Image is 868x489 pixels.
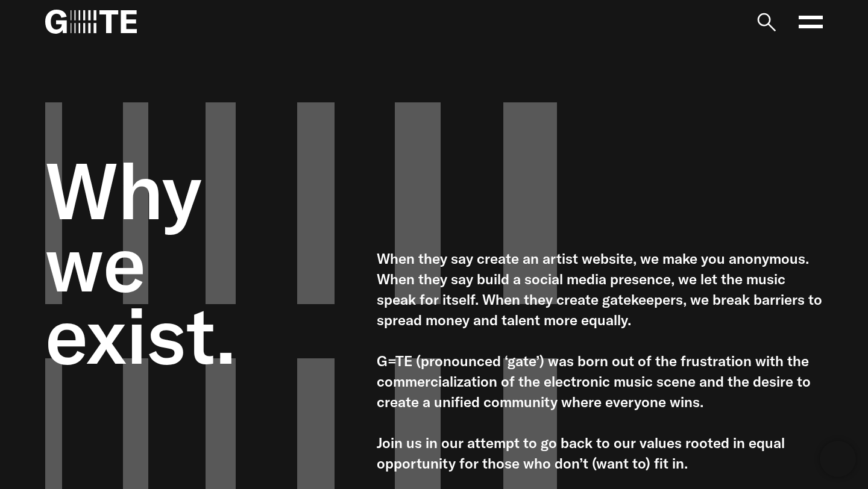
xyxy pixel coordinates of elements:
span: we [45,226,359,299]
div: When they say create an artist website, we make you anonymous. When they say build a social media... [377,248,823,473]
img: G=TE [45,10,137,34]
span: exist. [45,299,359,371]
iframe: Brevo live chat [820,441,856,477]
span: Why [45,154,359,226]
